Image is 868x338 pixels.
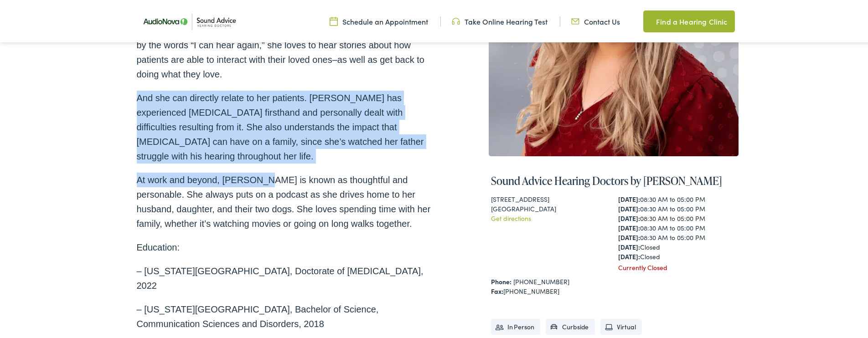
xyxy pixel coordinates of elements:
a: Contact Us [571,15,620,25]
a: Take Online Hearing Test [452,15,548,25]
div: [STREET_ADDRESS] [491,193,609,203]
span: Education: [137,241,180,251]
img: Map pin icon in a unique green color, indicating location-related features or services. [643,15,651,26]
span: At work and beyond, [PERSON_NAME] is known as thoughtful and personable. She always puts on a pod... [137,174,431,227]
a: Find a Hearing Clinic [643,9,734,31]
strong: [DATE]: [618,212,640,221]
span: And she can directly relate to her patients. [PERSON_NAME] has experienced [MEDICAL_DATA] firstha... [137,92,424,160]
strong: [DATE]: [618,193,640,202]
span: – [US_STATE][GEOGRAPHIC_DATA], Bachelor of Science, Communication Sciences and Disorders, 2018 [137,303,379,328]
div: 08:30 AM to 05:00 PM 08:30 AM to 05:00 PM 08:30 AM to 05:00 PM 08:30 AM to 05:00 PM 08:30 AM to 0... [618,193,736,260]
li: Curbside [546,318,595,333]
li: In Person [491,318,541,333]
img: Icon representing mail communication in a unique green color, indicative of contact or communicat... [571,15,579,25]
strong: Fax: [491,285,503,294]
a: [PHONE_NUMBER] [513,276,569,285]
img: Calendar icon in a unique green color, symbolizing scheduling or date-related features. [330,15,338,25]
div: [PHONE_NUMBER] [491,285,736,295]
strong: [DATE]: [618,203,640,212]
h4: Sound Advice Hearing Doctors by [PERSON_NAME] [491,173,736,186]
div: [GEOGRAPHIC_DATA] [491,203,609,212]
strong: [DATE]: [618,231,640,241]
span: , Au.D. views her work as a series of partnerships where she supports each patient along the path... [137,10,430,78]
strong: [DATE]: [618,241,640,250]
img: Headphone icon in a unique green color, suggesting audio-related services or features. [452,15,460,25]
li: Virtual [600,318,642,333]
div: Currently Closed [618,261,736,271]
strong: [DATE]: [618,251,640,260]
a: Get directions [491,212,531,221]
strong: Phone: [491,276,511,285]
span: – [US_STATE][GEOGRAPHIC_DATA], Doctorate of [MEDICAL_DATA], 2022 [137,265,424,289]
strong: [DATE]: [618,222,640,231]
a: Schedule an Appointment [330,15,428,25]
